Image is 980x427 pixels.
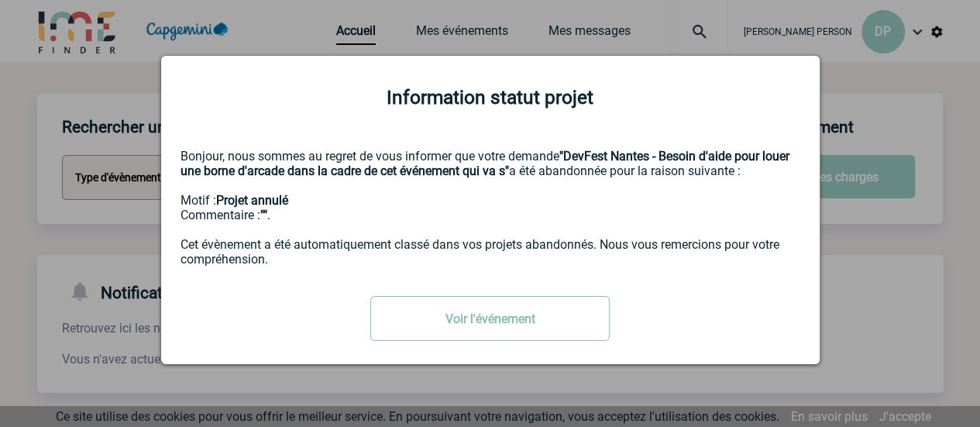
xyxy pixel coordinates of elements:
[181,149,800,267] div: Bonjour, nous sommes au regret de vous informer que votre demande a été abandonnée pour la raison...
[181,87,800,108] div: Information statut projet
[370,296,610,341] a: Voir l'événement
[260,208,267,222] b: ""
[216,193,288,208] b: Projet annulé
[181,149,789,178] b: "DevFest Nantes - Besoin d'aide pour louer une borne d'arcade dans la cadre de cet événement qui ...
